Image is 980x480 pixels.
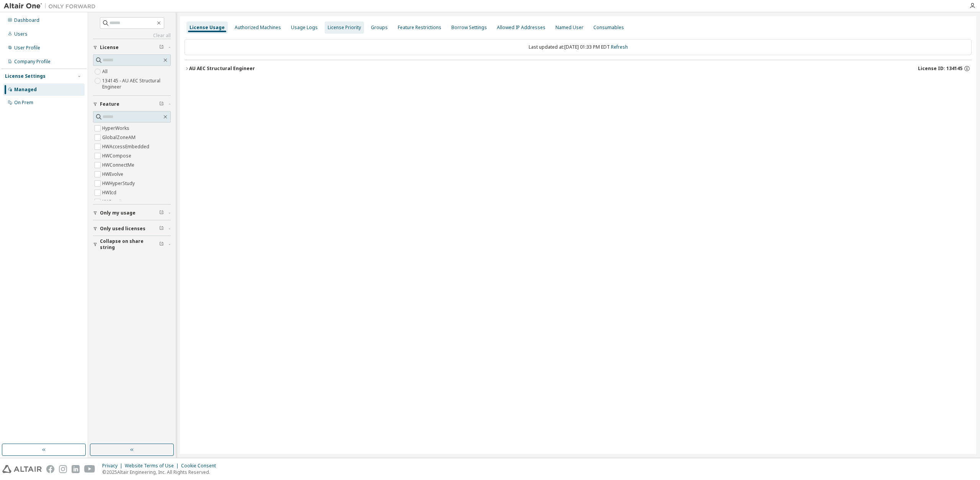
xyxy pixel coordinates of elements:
a: Refresh [611,44,628,50]
div: Usage Logs [291,25,318,31]
img: linkedin.svg [72,465,80,473]
button: Feature [93,96,171,113]
span: Clear filter [159,226,164,232]
span: Clear filter [159,241,164,247]
div: Website Terms of Use [125,463,181,469]
div: Groups [371,25,388,31]
img: Altair One [4,2,100,10]
div: Cookie Consent [181,463,220,469]
div: Consumables [593,25,624,31]
div: Privacy [102,463,125,469]
div: On Prem [14,100,33,106]
span: Collapse on share string [100,238,159,251]
span: Only my usage [100,210,136,216]
div: Named User [555,25,583,31]
span: License ID: 134145 [918,66,962,72]
div: License Settings [5,73,46,79]
span: Only used licenses [100,226,145,232]
label: HWCompose [102,151,133,161]
button: License [93,39,171,56]
div: Company Profile [14,59,51,65]
div: AU AEC Structural Engineer [189,66,255,72]
div: License Usage [189,25,225,31]
img: youtube.svg [84,465,95,473]
label: HWConnectMe [102,161,136,170]
label: 134145 - AU AEC Structural Engineer [102,76,171,92]
div: License Priority [328,25,361,31]
div: Last updated at: [DATE] 01:33 PM EDT [185,39,972,55]
img: instagram.svg [59,465,67,473]
div: Managed [14,87,37,93]
button: AU AEC Structural EngineerLicense ID: 134145 [185,60,972,77]
label: HWEvolve [102,170,125,179]
button: Only my usage [93,205,171,221]
label: HWAccessEmbedded [102,142,151,151]
label: HyperWorks [102,124,131,133]
label: All [102,67,109,76]
span: License [100,44,119,51]
div: Users [14,31,28,37]
button: Collapse on share string [93,236,171,253]
span: Clear filter [159,101,164,107]
span: Clear filter [159,210,164,216]
img: altair_logo.svg [2,465,42,473]
div: Dashboard [14,17,39,23]
p: © 2025 Altair Engineering, Inc. All Rights Reserved. [102,469,220,475]
label: HWIcd [102,188,118,197]
div: User Profile [14,45,40,51]
label: HWHyperStudy [102,179,136,188]
label: HWInspire [102,197,127,206]
div: Allowed IP Addresses [497,25,546,31]
button: Only used licenses [93,220,171,237]
label: GlobalZoneAM [102,133,137,142]
div: Authorized Machines [235,25,281,31]
img: facebook.svg [46,465,54,473]
div: Feature Restrictions [398,25,441,31]
span: Clear filter [159,44,164,51]
a: Clear all [93,33,171,39]
span: Feature [100,101,119,107]
div: Borrow Settings [451,25,487,31]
